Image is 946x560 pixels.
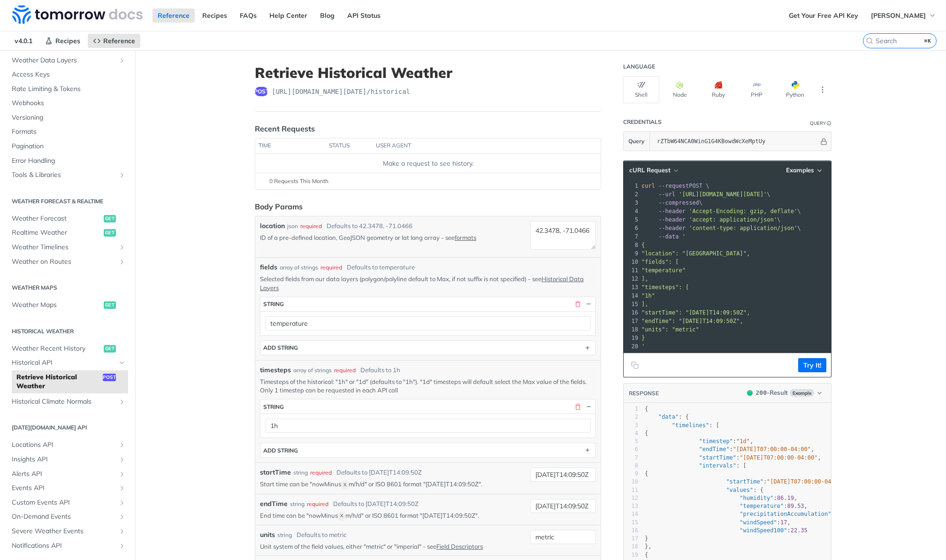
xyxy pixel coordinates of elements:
span: --data [658,233,679,240]
button: 200200-ResultExample [742,388,826,398]
h2: Weather Forecast & realtime [7,197,128,206]
span: --header [658,216,686,223]
span: { [645,406,648,412]
span: "windSpeed100" [740,527,787,534]
span: curl [641,183,655,189]
span: post [255,87,268,96]
span: : [645,527,808,534]
button: Show subpages for Notifications API [118,542,126,550]
a: On-Demand EventsShow subpages for On-Demand Events [7,510,128,524]
span: Example [790,389,814,397]
a: Field Descriptors [436,543,483,550]
a: Weather Mapsget [7,298,128,312]
div: Make a request to see history. [259,159,597,169]
span: : , [645,503,808,509]
a: Help Center [264,8,313,23]
div: array of strings [293,366,332,375]
h2: Historical Weather [7,327,128,336]
span: 'content-type: application/json' [689,225,797,231]
span: Retrieve Historical Weather [16,373,100,391]
p: Selected fields from our data layers (polygon/polyline default to Max, if not suffix is not speci... [260,275,596,292]
a: Weather TimelinesShow subpages for Weather Timelines [7,240,128,254]
span: post [103,374,116,381]
span: : , [645,495,797,501]
div: 8 [624,462,638,470]
div: 1 [624,182,640,190]
span: : , [645,519,791,526]
div: Defaults to metric [297,530,346,540]
div: 7 [624,232,640,241]
button: ADD string [260,443,595,457]
div: 2 [624,413,638,421]
button: Hide [819,137,829,146]
div: 11 [624,266,640,275]
div: 9 [624,470,638,478]
button: Node [662,76,698,103]
p: Unit system of the field values, either "metric" or "imperial" - see [260,542,526,551]
a: Weather Data LayersShow subpages for Weather Data Layers [7,54,128,68]
a: Recipes [40,34,85,48]
span: "[DATE]T07:00:00-04:00" [733,446,811,453]
a: Error Handling [7,154,128,168]
span: ' [641,343,645,350]
span: 'Accept-Encoding: gzip, deflate' [689,208,797,215]
span: --header [658,208,686,215]
div: 3 [624,422,638,430]
a: Realtime Weatherget [7,226,128,240]
span: 89.53 [787,503,804,509]
a: Retrieve Historical Weatherpost [12,370,128,393]
span: "1h" [641,292,655,299]
span: Historical Climate Normals [12,397,116,407]
span: Recipes [55,37,80,45]
a: Events APIShow subpages for Events API [7,481,128,495]
span: "1d" [736,438,750,445]
span: "timestep" [699,438,733,445]
div: array of strings [280,263,318,272]
span: "location": "[GEOGRAPHIC_DATA]", [641,250,750,257]
button: Ruby [700,76,736,103]
span: Examples [786,166,814,174]
button: Hide [584,402,593,411]
div: 4 [624,430,638,437]
div: 17 [624,317,640,325]
span: "humidity" [740,495,773,501]
span: 200 [747,390,753,396]
div: json [287,222,298,230]
span: Weather Timelines [12,243,116,252]
span: 200 [756,389,767,396]
div: required [307,500,328,508]
a: Formats [7,125,128,139]
div: 14 [624,510,638,518]
div: 6 [624,445,638,453]
div: - Result [756,388,788,398]
button: Show subpages for Locations API [118,441,126,449]
span: --header [658,225,686,231]
button: Show subpages for Tools & Libraries [118,171,126,179]
span: Weather Maps [12,300,101,310]
span: "values" [726,487,753,493]
th: user agent [373,138,582,153]
button: ADD string [260,341,595,355]
button: Show subpages for Severe Weather Events [118,528,126,535]
span: "data" [658,414,679,420]
span: 'accept: application/json' [689,216,777,223]
button: Show subpages for Custom Events API [118,499,126,506]
p: ID of a pre-defined location, GeoJSON geometry or lat long array - see [260,233,526,242]
span: '[URL][DOMAIN_NAME][DATE]' [679,191,767,198]
span: Pagination [12,142,126,151]
div: Language [623,63,655,70]
span: Locations API [12,440,116,450]
span: [PERSON_NAME] [871,11,926,20]
span: : [ [645,462,747,469]
button: Python [777,76,813,103]
button: Show subpages for Weather Timelines [118,244,126,251]
span: --url [658,191,675,198]
kbd: ⌘K [922,36,934,46]
div: Query [810,120,826,127]
a: Insights APIShow subpages for Insights API [7,453,128,467]
a: Locations APIShow subpages for Locations API [7,438,128,452]
span: } [645,535,648,542]
span: { [645,430,648,437]
span: "temperature" [740,503,784,509]
div: 10 [624,478,638,486]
